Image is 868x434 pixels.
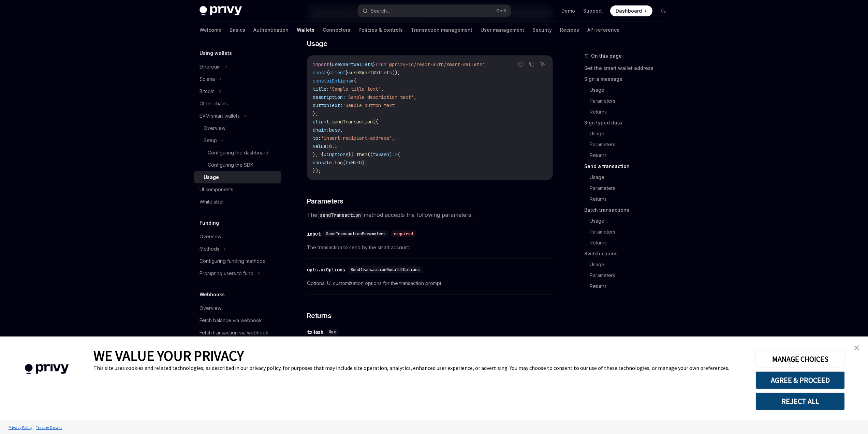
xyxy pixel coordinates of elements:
span: , [392,135,395,141]
div: Setup [204,136,217,145]
span: from [376,61,386,68]
span: (); [392,70,400,76]
span: On this page [591,52,622,60]
span: 0.1 [329,143,337,149]
div: Other chains [200,100,228,108]
a: Configuring the SDK [194,159,281,171]
a: Welcome [200,22,221,38]
div: Whitelabel [200,198,223,206]
a: close banner [850,341,864,355]
span: Usage [307,39,327,48]
button: AGREE & PROCEED [755,371,845,389]
a: Basics [230,22,245,38]
a: UI components [194,183,281,196]
span: to: [313,135,321,141]
div: input [307,230,321,237]
span: 'insert-recipient-address' [321,135,392,141]
span: , [340,127,343,133]
h5: Webhooks [200,290,225,299]
span: ); [362,160,367,166]
span: Hex [329,329,336,335]
span: Optional UI customization options for the transaction prompt. [307,279,553,287]
div: Fetch balance via webhook [200,316,262,325]
span: = [348,70,351,76]
span: title: [313,86,329,92]
span: description: [313,94,345,100]
button: Report incorrect code [516,60,525,69]
div: Search... [371,7,390,15]
a: Whitelabel [194,196,281,208]
a: Sign typed data [584,117,674,128]
h5: Using wallets [200,49,232,57]
div: Configuring funding methods [200,257,265,265]
span: { [397,151,400,158]
a: Parameters [590,95,674,106]
div: Methods [200,245,219,253]
span: The method accepts the following parameters: [307,210,553,220]
button: Ask AI [538,60,547,69]
a: Send a transaction [584,161,674,172]
div: Configuring the dashboard [208,149,268,157]
span: . [332,160,335,166]
span: 'Sample description text' [345,94,414,100]
span: client [313,119,329,125]
span: = [351,78,354,84]
span: base [329,127,340,133]
span: }); [313,168,321,174]
img: close banner [854,345,859,350]
span: Returns [307,311,332,320]
span: Dashboard [616,8,642,14]
div: Configuring the SDK [208,161,253,169]
span: value: [313,143,329,149]
a: Usage [590,215,674,226]
span: , [414,94,416,100]
span: ({ [373,119,378,125]
a: Fetch transaction via webhook [194,327,281,339]
a: Returns [590,106,674,117]
div: Overview [200,304,221,312]
a: Connectors [323,22,350,38]
a: Overview [194,122,281,134]
span: buttonText: [313,102,343,108]
a: Returns [590,237,674,248]
a: Parameters [590,270,674,281]
a: User management [481,22,524,38]
span: then [356,151,367,158]
span: 'Sample button text' [343,102,397,108]
span: useSmartWallets [351,70,392,76]
div: Ethereum [200,63,221,71]
span: txHash [373,151,389,158]
a: API reference [587,22,620,38]
a: Returns [590,150,674,161]
a: Other chains [194,98,281,110]
a: Sign a message [584,74,674,85]
span: SendTransactionParameters [326,231,386,237]
span: { [326,70,329,76]
div: Overview [204,124,225,132]
div: txHash [307,329,323,335]
span: log [335,160,343,166]
span: The transaction to send by the smart account. [307,243,553,252]
button: Toggle dark mode [658,5,669,16]
span: 'Sample title text' [329,86,381,92]
a: Returns [590,281,674,292]
div: Bitcoin [200,87,215,95]
img: company logo [10,354,83,384]
span: ) [389,151,392,158]
a: Authentication [253,22,289,38]
span: ( [343,160,345,166]
span: { [329,61,332,68]
a: Privacy Policy [7,421,34,433]
code: sendTransaction [317,211,364,219]
a: Transaction management [411,22,472,38]
a: Overview [194,302,281,314]
span: txHash [345,160,362,166]
a: Configuring funding methods [194,255,281,267]
a: Security [532,22,552,38]
a: Usage [590,85,674,95]
span: useSmartWallets [332,61,373,68]
div: Fetch transaction via webhook [200,329,268,337]
a: Wallets [297,22,314,38]
span: . [329,119,332,125]
a: Usage [194,171,281,183]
